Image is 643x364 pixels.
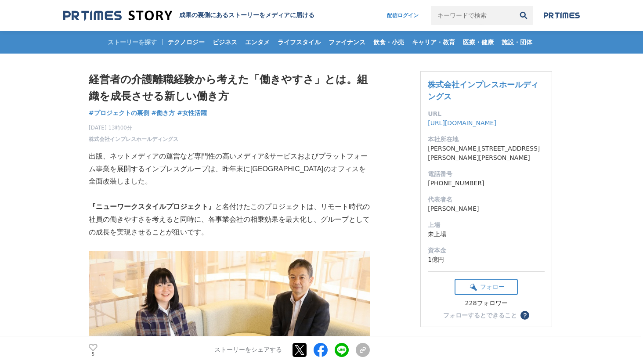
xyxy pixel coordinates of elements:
span: 施設・団体 [498,38,536,46]
p: 出版、ネットメディアの運営など専門性の高いメディア&サービスおよびプラットフォーム事業を展開するインプレスグループは、昨年末に[GEOGRAPHIC_DATA]のオフィスを全面改装しました。 [89,150,370,188]
dd: 未上場 [428,230,545,239]
span: 飲食・小売 [370,38,408,46]
h1: 経営者の介護離職経験から考えた「働きやすさ」とは。組織を成長させる新しい働き方 [89,71,370,105]
span: ビジネス [209,38,241,46]
span: ？ [522,312,528,318]
a: 配信ログイン [378,6,427,25]
span: [DATE] 13時00分 [89,124,178,132]
p: 5 [89,352,98,357]
a: キャリア・教育 [408,31,459,54]
a: #女性活躍 [177,108,207,118]
dt: 本社所在地 [428,135,545,144]
a: ビジネス [209,31,241,54]
a: ライフスタイル [274,31,324,54]
a: 株式会社インプレスホールディングス [89,135,178,143]
dt: 上場 [428,220,545,230]
span: エンタメ [242,38,273,46]
a: [URL][DOMAIN_NAME] [428,119,496,126]
span: ファイナンス [325,38,369,46]
dd: 1億円 [428,255,545,264]
button: 検索 [514,6,533,25]
img: prtimes [544,12,580,19]
a: #働き方 [152,108,175,118]
dd: [PERSON_NAME][STREET_ADDRESS][PERSON_NAME][PERSON_NAME] [428,144,545,162]
dt: 資本金 [428,246,545,255]
div: フォローするとできること [443,312,517,318]
dt: URL [428,109,545,119]
strong: 『ニューワークスタイルプロジェクト』 [89,203,215,210]
span: #働き方 [152,109,175,117]
input: キーワードで検索 [431,6,514,25]
dd: [PHONE_NUMBER] [428,179,545,188]
span: テクノロジー [164,38,208,46]
a: テクノロジー [164,31,208,54]
span: #プロジェクトの裏側 [89,109,149,117]
a: 成果の裏側にあるストーリーをメディアに届ける 成果の裏側にあるストーリーをメディアに届ける [63,10,314,22]
span: 医療・健康 [459,38,497,46]
p: と名付けたこのプロジェクトは、リモート時代の社員の働きやすさを考えると同時に、各事業会社の相乗効果を最大化し、グループとしての成長を実現させることが狙いです。 [89,201,370,238]
a: 施設・団体 [498,31,536,54]
div: 228フォロワー [455,299,518,307]
a: 医療・健康 [459,31,497,54]
span: キャリア・教育 [408,38,459,46]
dd: [PERSON_NAME] [428,204,545,213]
dt: 代表者名 [428,195,545,204]
img: 成果の裏側にあるストーリーをメディアに届ける [63,10,172,22]
a: ファイナンス [325,31,369,54]
a: #プロジェクトの裏側 [89,108,149,118]
span: ライフスタイル [274,38,324,46]
a: 株式会社インプレスホールディングス [428,80,538,101]
span: #女性活躍 [177,109,207,117]
dt: 電話番号 [428,169,545,179]
p: ストーリーをシェアする [214,346,282,354]
button: フォロー [455,279,518,295]
button: ？ [520,311,529,320]
a: エンタメ [242,31,273,54]
a: 飲食・小売 [370,31,408,54]
h2: 成果の裏側にあるストーリーをメディアに届ける [179,11,314,19]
